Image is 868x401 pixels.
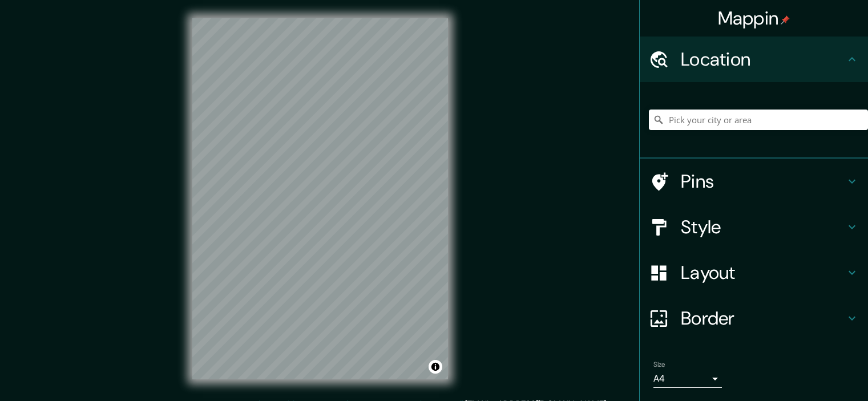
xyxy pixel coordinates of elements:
input: Pick your city or area [649,110,868,130]
h4: Pins [681,170,845,193]
div: A4 [653,370,722,388]
canvas: Map [192,18,448,379]
div: Layout [640,250,868,295]
h4: Style [681,216,845,238]
h4: Mappin [718,7,790,30]
img: pin-icon.png [781,15,790,25]
div: Style [640,204,868,250]
div: Pins [640,159,868,204]
h4: Border [681,307,845,330]
label: Size [653,360,665,370]
div: Border [640,295,868,341]
h4: Layout [681,261,845,284]
iframe: Help widget launcher [766,357,855,388]
div: Location [640,37,868,82]
h4: Location [681,48,845,71]
button: Toggle attribution [429,360,442,374]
